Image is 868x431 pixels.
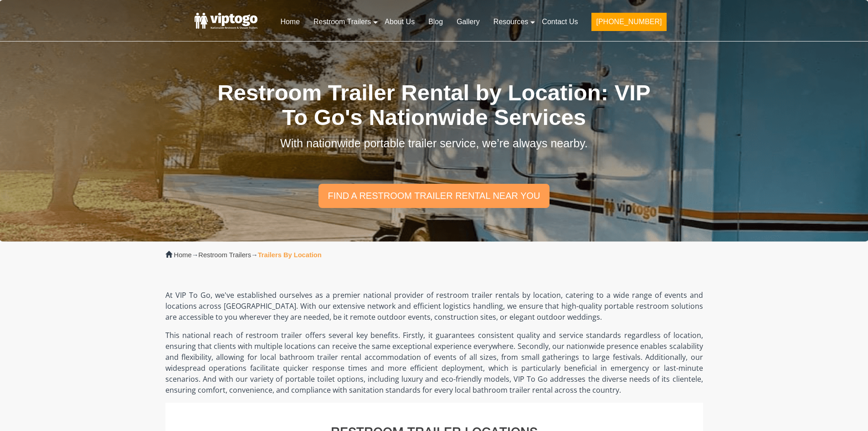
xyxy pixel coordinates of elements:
a: [PHONE_NUMBER] [585,12,673,36]
p: At VIP To Go, we've established ourselves as a premier national provider of restroom trailer rent... [165,290,703,322]
a: Gallery [450,12,487,32]
a: Contact Us [535,12,585,32]
span: → → [174,251,322,259]
a: Resources [487,12,535,32]
a: Blog [421,12,450,32]
a: Home [273,12,307,32]
a: Home [174,251,192,259]
a: Restroom Trailers [307,12,378,32]
a: Restroom Trailers [198,251,251,259]
a: find a restroom trailer rental near you [318,184,549,208]
strong: Trailers By Location [258,251,322,259]
a: About Us [378,12,421,32]
span: Restroom Trailer Rental by Location: VIP To Go's Nationwide Services [217,80,650,130]
p: This national reach of restroom trailer offers several key benefits. Firstly, it guarantees consi... [165,330,703,395]
button: [PHONE_NUMBER] [591,13,666,31]
span: With nationwide portable trailer service, we’re always nearby. [280,137,588,150]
